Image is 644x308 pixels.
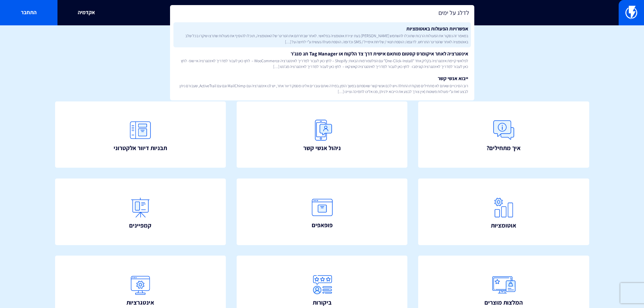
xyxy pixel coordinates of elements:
[176,33,468,44] span: במאמר זה נסקור את הפעולות הרבות שתוכלו להשתמש [PERSON_NAME] בעת יצירת אוטומציה בפלאשי. לאחר שבחרת...
[173,47,471,72] a: אינטגרציה לאתר איקומרס קסטום מותאם אישית דרך צד הלקוח או Tag Manager תג מנג’רלפלאשי קיימת אינטגרצ...
[129,221,151,230] span: קמפיינים
[237,179,408,245] a: פופאפים
[55,101,226,168] a: תבניות דיוור אלקטרוני
[418,101,589,168] a: איך מתחילים?
[313,298,332,307] span: ביקורות
[237,101,408,168] a: ניהול אנשי קשר
[126,298,154,307] span: אינטגרציות
[176,58,468,69] span: לפלאשי קיימת אינטגרציה בקליק אחד “One-Click-Install” עם הפלטפורמות הבאות: Shopify – לחץ כאן לעבור...
[418,179,589,245] a: אוטומציות
[173,22,471,47] a: אפשרויות הפעולות באוטומציותבמאמר זה נסקור את הפעולות הרבות שתוכלו להשתמש [PERSON_NAME] בעת יצירת ...
[114,144,167,152] span: תבניות דיוור אלקטרוני
[170,5,474,21] input: חיפוש מהיר...
[312,221,333,230] span: פופאפים
[486,144,521,152] span: איך מתחילים?
[55,179,226,245] a: קמפיינים
[10,35,634,49] h1: איך אפשר לעזור?
[303,144,341,152] span: ניהול אנשי קשר
[176,83,468,94] span: רוב הסיכויים שאתם לא מתחילים מנקודת התחלה ויש לכם אנשי קשר שאספתם במשך הזמן.במידה ואתם עוברים אלי...
[173,72,471,97] a: ייבוא אנשי קשררוב הסיכויים שאתם לא מתחילים מנקודת התחלה ויש לכם אנשי קשר שאספתם במשך הזמן.במידה ו...
[484,298,523,307] span: המלצות מוצרים
[491,221,516,230] span: אוטומציות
